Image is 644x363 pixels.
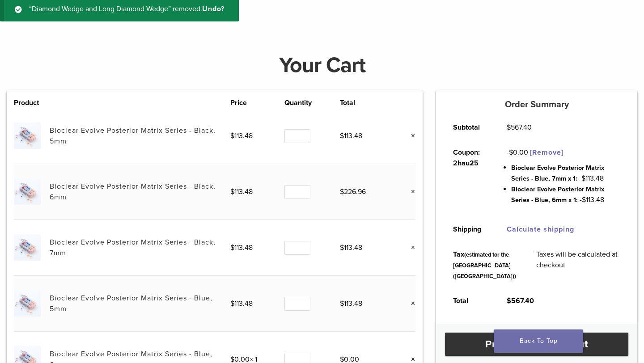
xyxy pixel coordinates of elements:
img: Bioclear Evolve Posterior Matrix Series - Black, 7mm [14,234,40,261]
span: $ [340,243,344,252]
span: - 113.48 [580,195,604,204]
img: Bioclear Evolve Posterior Matrix Series - Blue, 5mm [14,290,40,317]
a: Back To Top [494,329,583,353]
span: $ [507,296,511,305]
span: $ [582,195,586,204]
th: Price [230,97,284,108]
img: Bioclear Evolve Posterior Matrix Series - Black, 5mm [14,122,40,149]
a: Remove this item [404,298,415,309]
td: - [496,140,631,217]
th: Product [14,97,50,108]
th: Total [443,288,496,313]
td: Taxes will be calculated at checkout [526,242,631,288]
th: Coupon: 2hau25 [443,140,496,217]
a: Remove this item [404,186,415,198]
a: Bioclear Evolve Posterior Matrix Series - Blue, 5mm [50,294,212,313]
th: Quantity [284,97,339,108]
a: Remove this item [404,130,415,142]
span: $ [230,187,234,196]
a: Remove 2hau25 coupon [530,148,563,157]
span: $ [581,174,585,183]
a: Calculate shipping [507,225,574,234]
bdi: 226.96 [340,187,366,196]
bdi: 113.48 [340,243,362,252]
span: - 113.48 [579,174,604,183]
a: Remove this item [404,242,415,253]
span: $ [340,299,344,308]
a: Bioclear Evolve Posterior Matrix Series - Black, 7mm [50,238,216,257]
h5: Order Summary [436,99,637,110]
bdi: 113.48 [230,131,253,140]
bdi: 113.48 [230,299,253,308]
bdi: 113.48 [230,187,253,196]
span: $ [509,148,513,157]
a: Undo? [202,4,225,13]
span: $ [507,123,511,132]
bdi: 113.48 [340,131,362,140]
th: Tax [443,242,526,288]
a: Bioclear Evolve Posterior Matrix Series - Black, 5mm [50,126,216,146]
span: $ [230,299,234,308]
span: 0.00 [509,148,528,157]
span: $ [230,243,234,252]
th: Shipping [443,217,496,242]
img: Bioclear Evolve Posterior Matrix Series - Black, 6mm [14,178,40,205]
span: Bioclear Evolve Posterior Matrix Series - Blue, 6mm x 1: [511,186,604,204]
span: $ [230,131,234,140]
bdi: 113.48 [340,299,362,308]
bdi: 567.40 [507,296,534,305]
a: Proceed to checkout [445,333,628,356]
small: (estimated for the [GEOGRAPHIC_DATA] ([GEOGRAPHIC_DATA])) [453,251,516,280]
span: Bioclear Evolve Posterior Matrix Series - Blue, 7mm x 1: [511,164,604,182]
span: $ [340,187,344,196]
th: Total [340,97,392,108]
span: $ [340,131,344,140]
bdi: 113.48 [230,243,253,252]
a: Bioclear Evolve Posterior Matrix Series - Black, 6mm [50,182,216,202]
bdi: 567.40 [507,123,532,132]
th: Subtotal [443,115,496,140]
